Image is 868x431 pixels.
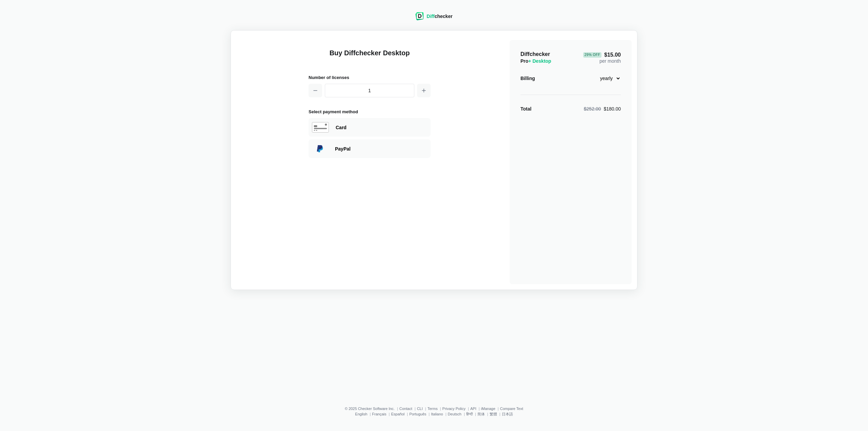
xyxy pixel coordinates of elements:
[502,412,513,416] a: 日本語
[520,51,550,57] span: Diffchecker
[584,105,621,112] div: $180.00
[583,51,621,64] div: per month
[477,412,485,416] a: 简体
[470,407,476,411] a: API
[584,106,601,112] span: $252.00
[481,407,495,411] a: iManage
[431,412,443,416] a: Italiano
[309,108,431,115] h2: Select payment method
[528,58,551,64] span: + Desktop
[336,124,427,131] div: Paying with Card
[442,407,466,411] a: Privacy Policy
[448,412,461,416] a: Deutsch
[309,74,431,81] h2: Number of licenses
[399,407,412,411] a: Contact
[309,118,431,137] div: Paying with Card
[466,412,473,416] a: हिन्दी
[372,412,386,416] a: Français
[415,12,424,20] img: Diffchecker logo
[415,16,452,21] a: Diffchecker logoDiffchecker
[427,13,452,20] div: checker
[391,412,405,416] a: Español
[345,407,399,411] li: © 2025 Checker Software Inc.
[583,52,621,58] span: $15.00
[325,84,414,97] input: 1
[520,58,551,64] span: Pro
[417,407,423,411] a: CLI
[490,412,497,416] a: 繁體
[500,407,523,411] a: Compare Text
[520,106,531,112] strong: Total
[409,412,426,416] a: Português
[335,145,427,152] div: Paying with PayPal
[309,48,431,66] h1: Buy Diffchecker Desktop
[583,52,601,58] div: 29 % Off
[520,75,535,82] div: Billing
[355,412,367,416] a: English
[428,407,438,411] a: Terms
[309,139,431,158] div: Paying with PayPal
[427,14,434,19] span: Diff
